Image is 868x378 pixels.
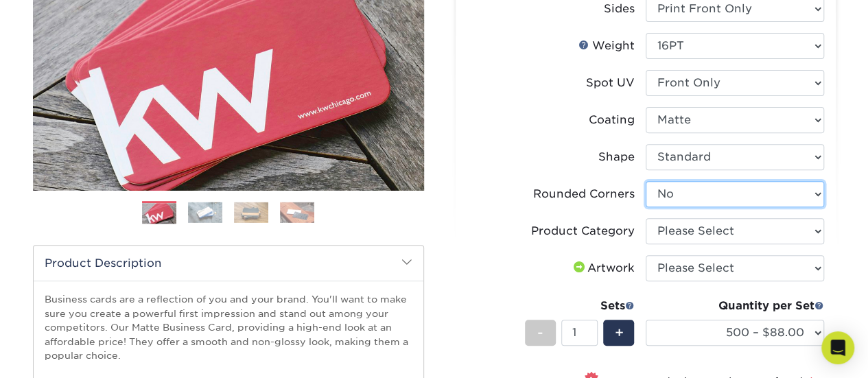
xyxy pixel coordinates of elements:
[525,298,635,314] div: Sets
[589,112,635,128] div: Coating
[578,38,635,54] div: Weight
[142,196,176,231] img: Business Cards 01
[188,202,222,223] img: Business Cards 02
[3,336,117,373] iframe: Google Customer Reviews
[537,322,543,343] span: -
[821,331,854,364] div: Open Intercom Messenger
[646,298,824,314] div: Quantity per Set
[571,260,635,276] div: Artwork
[234,202,268,223] img: Business Cards 03
[586,75,635,91] div: Spot UV
[531,223,635,239] div: Product Category
[280,202,314,223] img: Business Cards 04
[533,186,635,202] div: Rounded Corners
[614,322,623,343] span: +
[598,149,635,165] div: Shape
[34,246,423,281] h2: Product Description
[604,1,635,17] div: Sides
